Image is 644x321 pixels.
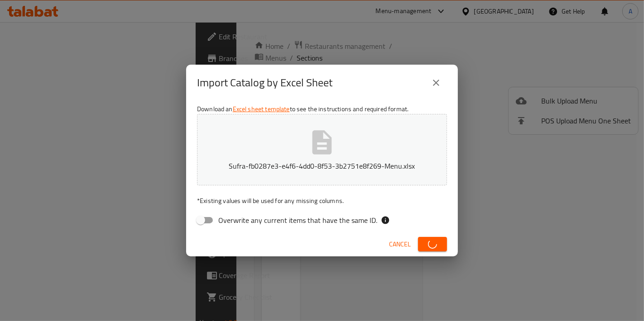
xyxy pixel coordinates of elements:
a: Excel sheet template [233,103,290,115]
p: Sufra-fb0287e3-e4f6-4dd0-8f53-3b2751e8f269-Menu.xlsx [211,160,433,171]
button: Cancel [385,236,414,253]
div: Download an to see the instructions and required format. [186,101,458,232]
button: close [425,72,447,94]
button: Sufra-fb0287e3-e4f6-4dd0-8f53-3b2751e8f269-Menu.xlsx [197,114,447,185]
span: Cancel [389,239,411,250]
span: Overwrite any current items that have the same ID. [218,215,377,226]
p: Existing values will be used for any missing columns. [197,196,447,205]
svg: If the overwrite option isn't selected, then the items that match an existing ID will be ignored ... [381,216,390,225]
h2: Import Catalog by Excel Sheet [197,76,332,90]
